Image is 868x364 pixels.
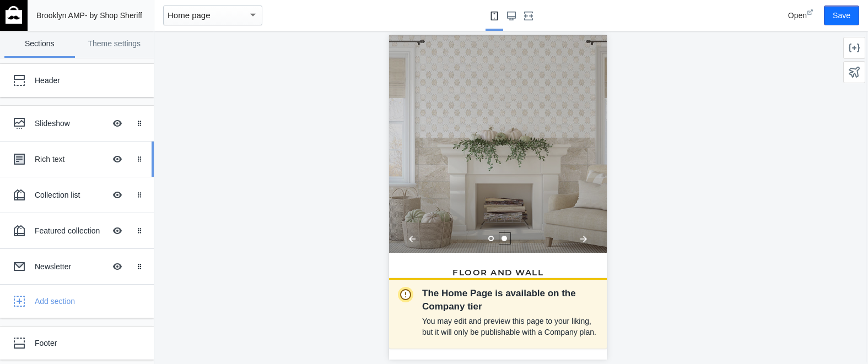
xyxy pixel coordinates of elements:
span: Brooklyn AMP [36,11,85,20]
div: Slideshow [35,118,105,129]
button: Hide [105,219,130,243]
div: Previous item in carousel (1 of 2) [14,194,33,213]
button: Hide [105,111,130,135]
p: The Home Page is available on the Company tier [422,287,598,313]
div: Rich text [35,154,105,165]
mat-select-trigger: Home page [168,10,211,20]
p: You may edit and preview this page to your liking, but it will only be publishable with a Company... [422,316,598,338]
a: Theme settings [79,31,150,58]
a: Sections [4,31,75,58]
div: Newsletter [35,261,105,272]
div: Header [35,75,130,86]
span: Open [788,11,807,20]
div: Collection list [35,189,105,200]
p: Floor AND Wall [8,231,209,243]
span: - by Shop Sheriff [85,11,142,20]
div: Featured collection [35,225,105,236]
button: Hide [105,183,130,207]
li: Slide 2 [110,198,121,209]
li: Slide 1 [97,198,108,209]
div: Footer [35,338,130,349]
div: Next item in carousel (1 of 2) [185,194,204,213]
img: main-logo_60x60_white.png [6,6,22,24]
button: Hide [105,254,130,279]
button: Hide [105,147,130,171]
h2: Natural Stone Collection [8,252,209,320]
button: Save [824,6,859,25]
div: Add section [35,296,145,307]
